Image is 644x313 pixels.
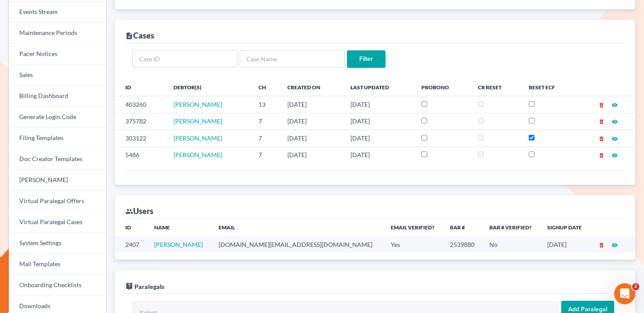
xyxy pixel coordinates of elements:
td: [DATE] [343,147,414,163]
div: Users [125,206,153,216]
a: delete_forever [598,101,605,108]
td: 375782 [115,113,167,130]
th: Created On [280,78,343,96]
span: 2 [632,283,639,290]
th: Reset ECF [522,78,576,96]
a: visibility [612,101,618,108]
th: CR Reset [471,78,522,96]
th: Debtor(s) [166,78,251,96]
th: ID [115,78,167,96]
th: Bar # Verified? [482,219,540,236]
a: [PERSON_NAME] [173,101,222,108]
td: [DATE] [540,236,590,253]
i: group [125,207,133,215]
td: [DOMAIN_NAME][EMAIL_ADDRESS][DOMAIN_NAME] [212,236,384,253]
th: ID [115,219,147,236]
a: Generate Login Code [9,107,106,128]
th: Name [147,219,212,236]
div: Cases [125,30,154,41]
td: [DATE] [280,96,343,113]
td: 7 [251,147,280,163]
th: Last Updated [343,78,414,96]
a: [PERSON_NAME] [154,241,203,248]
i: delete_forever [598,102,605,108]
a: delete_forever [598,117,605,125]
td: 13 [251,96,280,113]
th: Bar # [443,219,482,236]
td: 2539880 [443,236,482,253]
a: System Settings [9,233,106,254]
a: delete_forever [598,151,605,158]
a: Events Stream [9,2,106,23]
td: 7 [251,113,280,130]
input: Filter [347,50,386,68]
td: 7 [251,130,280,147]
a: visibility [612,117,618,125]
i: delete_forever [598,242,605,248]
a: visibility [612,151,618,158]
a: Billing Dashboard [9,86,106,107]
i: visibility [612,242,618,248]
td: [DATE] [343,113,414,130]
i: visibility [612,102,618,108]
i: description [125,32,133,40]
a: delete_forever [598,241,605,248]
td: [DATE] [280,130,343,147]
a: visibility [612,241,618,248]
a: Mail Templates [9,254,106,275]
a: Virtual Paralegal Offers [9,191,106,212]
input: Case Name [240,50,345,68]
th: ProBono [414,78,471,96]
th: Email Verified? [384,219,443,236]
a: Maintenance Periods [9,23,106,44]
th: Signup Date [540,219,590,236]
a: Pacer Notices [9,44,106,65]
td: [DATE] [343,130,414,147]
input: Case ID [132,50,237,68]
i: delete_forever [598,119,605,125]
td: 2407 [115,236,147,253]
a: Virtual Paralegal Cases [9,212,106,233]
th: Ch [251,78,280,96]
td: [DATE] [343,96,414,113]
td: 5486 [115,147,167,163]
iframe: Intercom live chat [614,283,635,304]
a: [PERSON_NAME] [173,117,222,125]
a: Onboarding Checklists [9,275,106,296]
a: visibility [612,134,618,142]
span: Paralegals [134,283,164,290]
a: [PERSON_NAME] [173,134,222,142]
i: visibility [612,152,618,158]
td: 403260 [115,96,167,113]
a: [PERSON_NAME] [173,151,222,158]
a: [PERSON_NAME] [9,170,106,191]
i: delete_forever [598,152,605,158]
td: 303122 [115,130,167,147]
td: [DATE] [280,147,343,163]
i: visibility [612,119,618,125]
a: delete_forever [598,134,605,142]
th: Email [212,219,384,236]
a: Filing Templates [9,128,106,149]
td: No [482,236,540,253]
i: visibility [612,136,618,142]
a: Doc Creator Templates [9,149,106,170]
td: [DATE] [280,113,343,130]
i: delete_forever [598,136,605,142]
a: Sales [9,65,106,86]
i: live_help [125,282,133,290]
td: Yes [384,236,443,253]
